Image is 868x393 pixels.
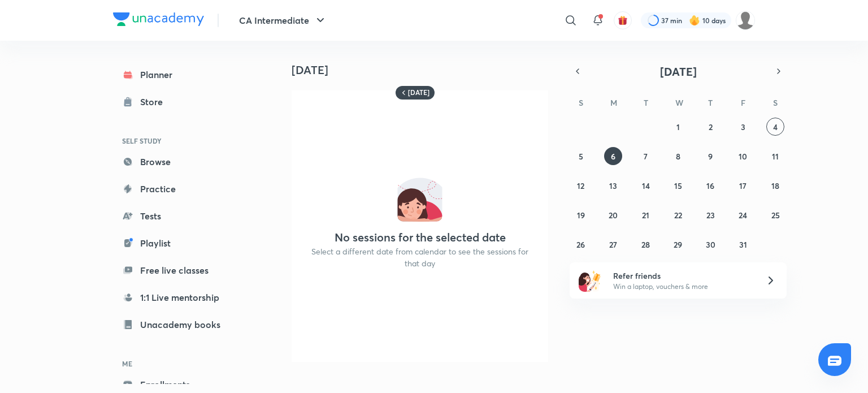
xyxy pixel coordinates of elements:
[641,239,650,250] abbr: October 28, 2025
[706,180,714,191] abbr: October 16, 2025
[397,176,442,222] img: No events
[736,11,755,30] img: dhanak
[660,64,697,79] span: [DATE]
[609,239,617,250] abbr: October 27, 2025
[701,235,719,253] button: October 30, 2025
[669,206,687,224] button: October 22, 2025
[618,15,628,25] img: avatar
[305,245,535,269] p: Select a different date from calendar to see the sessions for that day
[734,235,752,253] button: October 31, 2025
[766,147,784,165] button: October 11, 2025
[113,286,244,309] a: 1:1 Live mentorship
[637,206,655,224] button: October 21, 2025
[113,63,244,86] a: Planner
[766,176,784,195] button: October 18, 2025
[113,131,244,150] h6: SELF STUDY
[739,151,747,162] abbr: October 10, 2025
[674,210,682,221] abbr: October 22, 2025
[577,210,585,221] abbr: October 19, 2025
[113,178,244,200] a: Practice
[609,180,617,191] abbr: October 13, 2025
[739,180,747,191] abbr: October 17, 2025
[669,147,687,165] button: October 8, 2025
[113,150,244,173] a: Browse
[613,282,752,292] p: Win a laptop, vouchers & more
[771,210,780,221] abbr: October 25, 2025
[113,232,244,254] a: Playlist
[613,270,752,282] h6: Refer friends
[771,180,779,191] abbr: October 18, 2025
[701,147,719,165] button: October 9, 2025
[669,235,687,253] button: October 29, 2025
[674,180,682,191] abbr: October 15, 2025
[676,151,680,162] abbr: October 8, 2025
[701,206,719,224] button: October 23, 2025
[604,206,622,224] button: October 20, 2025
[572,206,590,224] button: October 19, 2025
[741,97,745,108] abbr: Friday
[773,97,778,108] abbr: Saturday
[706,210,715,221] abbr: October 23, 2025
[610,97,617,108] abbr: Monday
[604,147,622,165] button: October 6, 2025
[113,205,244,227] a: Tests
[708,151,713,162] abbr: October 9, 2025
[709,122,713,132] abbr: October 2, 2025
[637,235,655,253] button: October 28, 2025
[701,118,719,136] button: October 2, 2025
[734,147,752,165] button: October 10, 2025
[113,313,244,336] a: Unacademy books
[585,63,771,79] button: [DATE]
[604,235,622,253] button: October 27, 2025
[113,12,204,26] img: Company Logo
[572,176,590,195] button: October 12, 2025
[675,97,683,108] abbr: Wednesday
[579,269,601,292] img: referral
[611,151,615,162] abbr: October 6, 2025
[637,176,655,195] button: October 14, 2025
[701,176,719,195] button: October 16, 2025
[708,97,713,108] abbr: Thursday
[408,88,429,97] h6: [DATE]
[734,206,752,224] button: October 24, 2025
[637,147,655,165] button: October 7, 2025
[113,259,244,282] a: Free live classes
[734,118,752,136] button: October 3, 2025
[772,151,779,162] abbr: October 11, 2025
[572,235,590,253] button: October 26, 2025
[140,95,170,109] div: Store
[113,90,244,113] a: Store
[604,176,622,195] button: October 13, 2025
[614,11,632,29] button: avatar
[706,239,715,250] abbr: October 30, 2025
[669,118,687,136] button: October 1, 2025
[644,97,648,108] abbr: Tuesday
[734,176,752,195] button: October 17, 2025
[579,97,583,108] abbr: Sunday
[335,231,506,244] h4: No sessions for the selected date
[579,151,583,162] abbr: October 5, 2025
[609,210,618,221] abbr: October 20, 2025
[642,180,650,191] abbr: October 14, 2025
[741,122,745,132] abbr: October 3, 2025
[644,151,648,162] abbr: October 7, 2025
[642,210,649,221] abbr: October 21, 2025
[292,63,557,77] h4: [DATE]
[113,354,244,373] h6: ME
[576,239,585,250] abbr: October 26, 2025
[669,176,687,195] button: October 15, 2025
[766,206,784,224] button: October 25, 2025
[676,122,680,132] abbr: October 1, 2025
[113,12,204,29] a: Company Logo
[577,180,584,191] abbr: October 12, 2025
[766,118,784,136] button: October 4, 2025
[572,147,590,165] button: October 5, 2025
[739,210,747,221] abbr: October 24, 2025
[773,122,778,132] abbr: October 4, 2025
[689,15,700,26] img: streak
[739,239,747,250] abbr: October 31, 2025
[674,239,682,250] abbr: October 29, 2025
[232,9,334,32] button: CA Intermediate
